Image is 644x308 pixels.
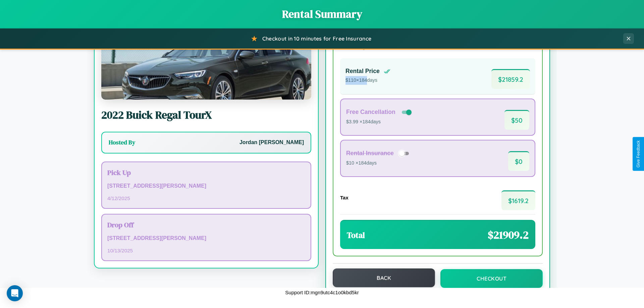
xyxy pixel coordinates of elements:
span: $ 21909.2 [488,228,529,242]
span: $ 1619.2 [501,190,535,210]
p: $ 110 × 184 days [345,76,390,85]
span: $ 0 [508,151,529,171]
p: $3.99 × 184 days [346,118,413,126]
h4: Rental Insurance [346,150,394,157]
img: Buick Regal TourX [101,33,311,100]
span: Checkout in 10 minutes for Free Insurance [262,35,371,42]
h4: Rental Price [345,68,380,75]
h3: Hosted By [109,138,135,146]
span: $ 50 [504,110,529,130]
p: [STREET_ADDRESS][PERSON_NAME] [107,181,305,191]
h3: Pick Up [107,168,305,177]
p: 4 / 12 / 2025 [107,194,305,203]
button: Back [333,268,435,287]
h2: 2022 Buick Regal TourX [101,108,311,122]
p: 10 / 13 / 2025 [107,246,305,255]
h4: Tax [340,195,348,200]
h3: Total [347,230,365,241]
p: $10 × 184 days [346,159,411,168]
h1: Rental Summary [7,7,637,21]
p: Jordan [PERSON_NAME] [239,138,304,147]
h3: Drop Off [107,220,305,230]
button: Checkout [440,269,543,288]
p: [STREET_ADDRESS][PERSON_NAME] [107,234,305,243]
h4: Free Cancellation [346,109,395,116]
div: Give Feedback [636,140,641,168]
span: $ 21859.2 [491,69,530,89]
div: Open Intercom Messenger [7,285,23,301]
p: Support ID: mgn9utc4c1o0kbd5kr [285,288,359,297]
